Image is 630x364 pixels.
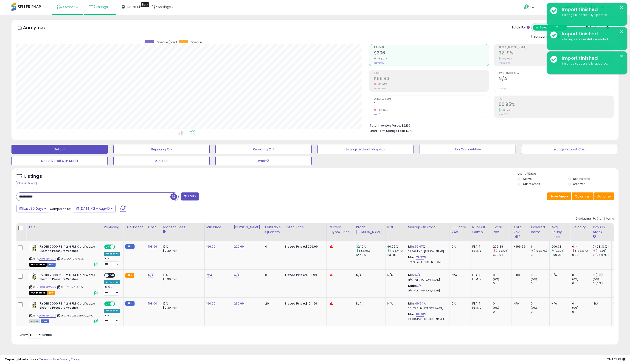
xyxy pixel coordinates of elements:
small: 156.90% [501,57,512,60]
small: (0%) [613,277,620,281]
b: RYOBI 2000 PSI 1.2 GPM Cold Water Electric Pressure Washer [40,302,96,311]
a: N/A [415,273,420,277]
a: 190.00 [206,301,216,306]
div: 15% [163,302,201,306]
div: N/A [593,302,608,306]
span: Profit [PERSON_NAME] [499,46,614,49]
b: Min: [408,301,415,306]
small: FBA [125,273,134,278]
span: OFF [109,273,116,277]
small: (-65.77%) [496,249,509,253]
p: 30.50% Profit [PERSON_NAME] [408,250,446,253]
b: Min: [408,273,415,277]
button: [DATE]-12 - Aug-10 [73,205,115,212]
small: FBM [125,244,134,249]
div: Listed Price [285,225,325,230]
span: Revenue [190,40,202,44]
span: N/A [406,129,412,133]
b: Short Term Storage Fees: [370,129,405,133]
small: Prev: $75.55 [374,87,386,90]
a: 55.97 [415,244,423,249]
div: 0 [572,302,591,306]
div: $199.99 [285,273,323,277]
small: -65.77% [376,57,388,60]
div: Total Rev. Diff. [514,225,527,239]
div: [PERSON_NAME] [234,225,261,230]
h2: 60.95% [499,102,614,108]
button: Prod-2 [215,156,312,165]
h2: 1 [374,102,489,108]
div: 1 listings successfully updated. [558,13,624,17]
b: Max: [408,255,416,260]
button: Repricing On [113,145,210,154]
b: Total Inventory Value: [370,124,401,127]
b: RYOBI 2000 PSI 1.2 GPM Cold Water Electric Pressure Washer [40,245,96,254]
div: 0 [531,302,549,306]
small: (0%) [531,306,537,310]
div: 200.98 [551,253,570,257]
div: N/A [387,302,402,306]
div: FBA: 1 [472,245,487,249]
div: 0 [572,281,591,285]
div: 0 [572,273,591,277]
label: Out of Stock [523,182,540,186]
div: ROI [387,225,404,230]
div: N/A [514,302,525,306]
a: N/A [148,273,154,277]
button: Filters [181,192,199,200]
div: 1 listings successfully updated. [558,62,624,66]
h2: $66.43 [374,76,489,82]
small: (-12.5%) [596,249,606,253]
small: (156.9%) [359,249,370,253]
div: Include Returns [528,34,566,40]
small: Prev: $603 [374,62,384,64]
button: Columns [572,192,593,200]
small: Prev: 12.53% [499,62,510,64]
div: $0.30 min [163,277,201,281]
div: 0% [452,245,467,249]
div: 7 (23.33%) [593,245,611,249]
h5: Listings [24,173,42,180]
b: Listed Price: [285,301,306,306]
b: Min: [408,244,415,249]
small: Amazon Fees. [163,230,166,234]
div: 0 [265,273,279,277]
small: Days In Stock. [593,234,596,239]
h5: Analytics [23,24,54,32]
div: 60.95% [387,245,406,249]
span: | SKU: 7E-12ZI-A015 [57,285,83,289]
b: RYOBI 2000 PSI 1.2 GPM Cold Water Electric Pressure Washer [40,273,96,283]
div: 32.19% [356,245,385,249]
span: | SKU: RE2025091002_DPC [57,314,93,317]
small: -12.07% [376,83,387,86]
small: Prev: 23.11% [499,113,509,116]
div: 602.94 [493,253,512,257]
span: Columns [575,194,589,199]
a: Privacy Policy [59,357,80,361]
small: (-66.67%) [534,249,547,253]
div: N/A [551,302,567,306]
button: Deactivated & In Stock [11,156,108,165]
div: Repricing [104,225,121,230]
small: (163.74%) [390,249,403,253]
small: (0%) [572,306,579,310]
div: $194.99 [285,302,323,306]
div: N/A [387,273,402,277]
button: All Selected Listings [533,25,567,31]
label: Archived [573,182,585,186]
a: 108.00 [148,301,157,306]
div: % [408,255,446,264]
span: | SKU: CO-10V3-LKYJ [57,257,84,260]
div: % [408,312,446,321]
span: ROI [499,98,614,100]
div: N/A [551,273,567,277]
img: 41f-pAo3DzL._SL40_.jpg [29,302,39,308]
a: 49.54 [415,301,424,306]
small: -66.67% [376,108,388,112]
li: $2,160 [370,122,611,128]
div: 20 [265,302,279,306]
div: Min Price [206,225,230,230]
div: 0 [531,310,549,314]
div: Amazon Fees [163,225,202,230]
div: 0 [572,310,591,314]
